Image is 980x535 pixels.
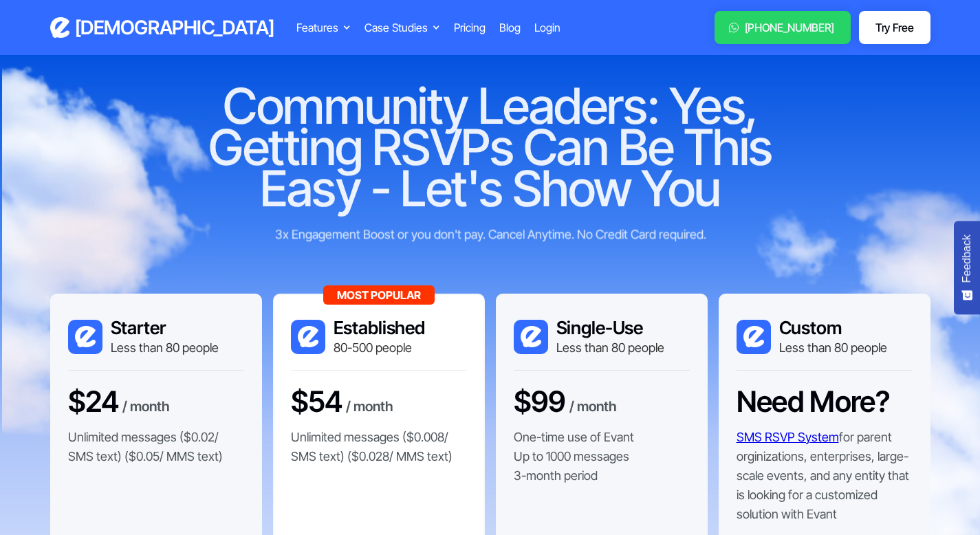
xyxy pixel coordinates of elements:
h3: Need More? [737,384,890,419]
h3: $24 [68,384,119,419]
a: home [50,16,274,40]
a: [PHONE_NUMBER] [715,11,851,44]
h3: Starter [111,317,219,339]
a: Blog [499,19,521,36]
p: for parent orginizations, enterprises, large-scale events, and any entity that is looking for a c... [737,428,913,524]
h3: $99 [514,384,566,419]
a: Login [534,19,560,36]
div: Less than 80 people [111,339,219,356]
h3: Custom [779,317,887,339]
div: [PHONE_NUMBER] [745,19,835,36]
div: / month [122,396,170,419]
div: / month [569,396,617,419]
a: Try Free [859,11,930,44]
p: Unlimited messages ($0.008/ SMS text) ($0.028/ MMS text) [291,428,467,466]
a: SMS RSVP System [737,430,839,444]
h3: Single-Use [556,317,664,339]
h3: [DEMOGRAPHIC_DATA] [75,16,274,40]
span: Feedback [961,234,973,283]
div: / month [346,396,393,419]
h3: $54 [291,384,342,419]
button: Feedback - Show survey [954,221,980,314]
a: Pricing [454,19,486,36]
p: One-time use of Evant Up to 1000 messages 3-month period [514,428,634,485]
div: Less than 80 people [779,339,887,356]
p: Unlimited messages ($0.02/ SMS text) ($0.05/ MMS text) [68,428,244,466]
div: Features [296,19,351,36]
h3: Established [334,317,426,339]
div: Most Popular [323,285,435,305]
h1: Community Leaders: Yes, Getting RSVPs Can Be This Easy - Let's Show You [160,85,820,209]
div: Case Studies [364,19,428,36]
div: 80-500 people [334,339,426,356]
div: Features [296,19,338,36]
div: Less than 80 people [556,339,664,356]
div: Case Studies [364,19,440,36]
div: 3x Engagement Boost or you don't pay. Cancel Anytime. No Credit Card required. [232,225,748,243]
